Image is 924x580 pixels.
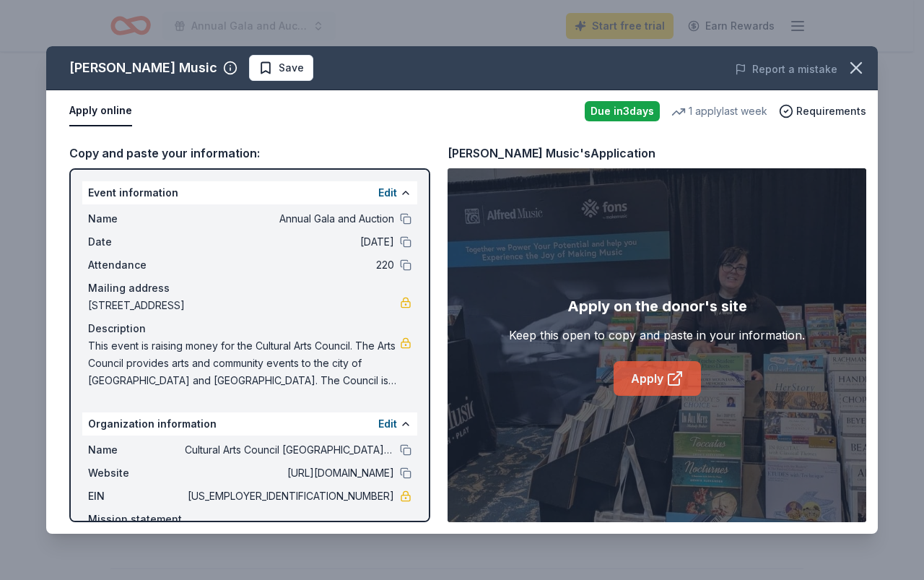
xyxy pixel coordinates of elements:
span: Website [88,464,185,482]
span: [US_EMPLOYER_IDENTIFICATION_NUMBER] [185,488,394,505]
span: Name [88,441,185,459]
button: Apply online [69,96,132,126]
button: Requirements [779,103,866,120]
div: [PERSON_NAME] Music [69,56,217,79]
span: Attendance [88,256,185,274]
button: Save [249,55,313,81]
div: Description [88,320,411,337]
span: Requirements [796,103,866,120]
button: Edit [378,184,397,202]
div: 1 apply last week [671,103,767,120]
span: Annual Gala and Auction [185,210,394,228]
div: Mailing address [88,280,411,297]
div: Keep this open to copy and paste in your information. [509,326,805,344]
div: Due in 3 days [585,101,660,121]
button: Report a mistake [735,61,837,78]
span: [STREET_ADDRESS] [88,297,400,314]
span: Save [279,59,304,77]
span: [DATE] [185,233,394,251]
span: 220 [185,256,394,274]
span: Date [88,233,185,251]
span: EIN [88,488,185,505]
a: Apply [614,361,701,396]
span: This event is raising money for the Cultural Arts Council. The Arts Council provides arts and com... [88,337,400,389]
div: [PERSON_NAME] Music's Application [448,144,655,163]
span: Cultural Arts Council [GEOGRAPHIC_DATA] / [GEOGRAPHIC_DATA] [185,441,394,459]
div: Apply on the donor's site [567,295,747,318]
div: Mission statement [88,511,411,528]
span: Name [88,210,185,228]
div: Copy and paste your information: [69,144,430,163]
button: Edit [378,415,397,433]
span: [URL][DOMAIN_NAME] [185,464,394,482]
div: Organization information [82,412,417,436]
div: Event information [82,181,417,204]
